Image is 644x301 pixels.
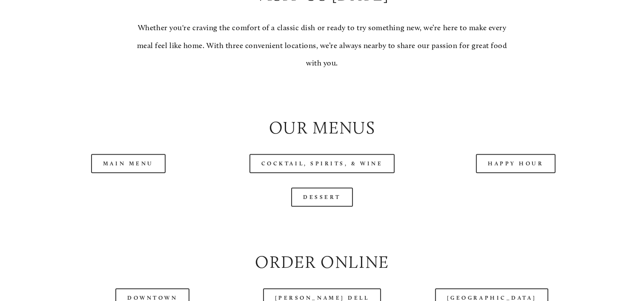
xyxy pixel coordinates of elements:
[39,250,605,274] h2: Order Online
[476,154,556,173] a: Happy Hour
[249,154,395,173] a: Cocktail, Spirits, & Wine
[291,187,353,207] a: Dessert
[39,116,605,139] h2: Our Menus
[91,154,166,173] a: Main Menu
